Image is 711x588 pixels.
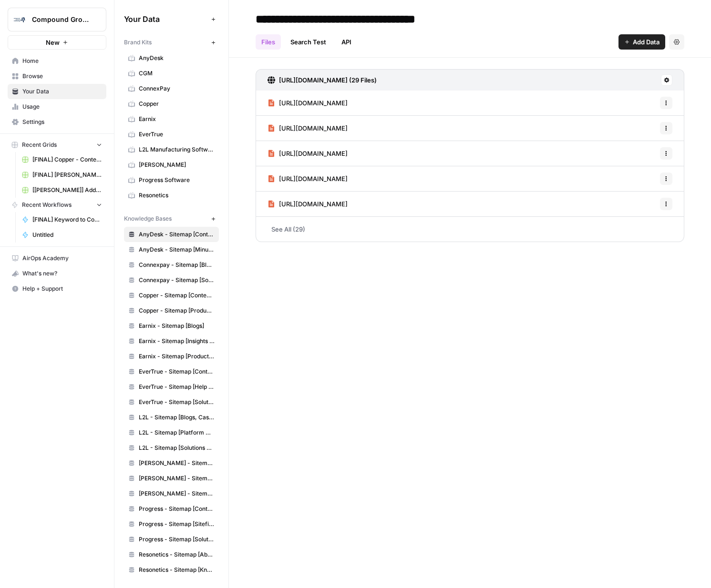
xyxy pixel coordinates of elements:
a: Connexpay - Sitemap [Blogs & Whitepapers] [124,257,219,273]
a: Progress - Sitemap [Sitefinity] [124,517,219,532]
span: [FINAL] Keyword to Content Brief [32,215,102,224]
a: Usage [8,99,106,114]
span: Progress - Sitemap [Sitefinity] [139,520,215,528]
span: EverTrue - Sitemap [Solutions] [139,398,215,406]
a: Earnix - Sitemap [Products & Capabilities] [124,349,219,364]
a: ConnexPay [124,81,219,96]
a: Copper - Sitemap [Product Features] [124,303,219,318]
span: AirOps Academy [22,254,102,263]
span: Earnix - Sitemap [Blogs] [139,322,215,330]
span: Copper - Sitemap [Content: Blogs, Guides, etc.] [139,291,215,300]
a: [PERSON_NAME] - Sitemap [Learn] [124,471,219,486]
button: Add Data [618,34,665,50]
span: Your Data [22,87,102,96]
a: L2L - Sitemap [Blogs, Case Studies, eBooks] [124,410,219,425]
span: Progress Software [139,176,215,184]
a: Untitled [18,227,106,243]
a: Earnix [124,112,219,127]
a: CGM [124,66,219,81]
a: [URL][DOMAIN_NAME] [268,116,348,141]
a: EverTrue - Sitemap [Help Center for FAQs] [124,379,219,395]
span: Settings [22,118,102,126]
a: [FINAL] Keyword to Content Brief [18,212,106,227]
span: [FINAL] Copper - Content Producton with Custom Workflows [32,155,102,164]
a: [FINAL] [PERSON_NAME] - Content Producton with Custom Workflows [18,167,106,182]
span: AnyDesk - Sitemap [Minus Content Resources] [139,245,215,254]
button: Recent Grids [8,138,106,152]
a: L2L - Sitemap [Platform Overview] [124,425,219,440]
span: Usage [22,102,102,111]
a: Settings [8,114,106,130]
span: Connexpay - Sitemap [Solutions] [139,276,215,284]
a: [URL][DOMAIN_NAME] [268,166,348,191]
button: Help + Support [8,281,106,296]
span: Progress - Sitemap [Solutions] [139,535,215,544]
a: L2L Manufacturing Software [124,142,219,157]
span: [URL][DOMAIN_NAME] [279,149,348,158]
a: AnyDesk [124,51,219,66]
span: [[PERSON_NAME]] Adding External Links [32,186,102,194]
span: L2L - Sitemap [Solutions Overview] [139,444,215,452]
a: Progress - Sitemap [Solutions] [124,532,219,547]
span: L2L Manufacturing Software [139,145,215,154]
span: New [46,38,60,47]
span: Copper [139,100,215,108]
a: L2L - Sitemap [Solutions Overview] [124,440,219,456]
a: Resonetics [124,188,219,203]
a: Copper [124,96,219,112]
a: Connexpay - Sitemap [Solutions] [124,273,219,288]
span: Untitled [32,231,102,239]
span: Browse [22,72,102,81]
a: Resonetics - Sitemap [Knowledge Center Content] [124,562,219,578]
span: [PERSON_NAME] - Sitemap [Blog] [139,459,215,467]
a: See All (29) [256,217,684,242]
span: EverTrue [139,130,215,139]
a: [PERSON_NAME] [124,157,219,172]
h3: [URL][DOMAIN_NAME] (29 Files) [279,75,377,85]
a: [URL][DOMAIN_NAME] [268,192,348,216]
span: Resonetics - Sitemap [Knowledge Center Content] [139,566,215,574]
a: AnyDesk - Sitemap [Content Resources] [124,227,219,242]
a: Files [256,34,281,50]
a: EverTrue [124,127,219,142]
a: Search Test [285,34,332,50]
a: [URL][DOMAIN_NAME] [268,141,348,166]
span: Recent Grids [22,141,57,149]
a: Earnix - Sitemap [Blogs] [124,318,219,334]
a: AirOps Academy [8,251,106,266]
a: Browse [8,69,106,84]
span: Your Data [124,13,207,25]
a: Progress Software [124,172,219,188]
span: Progress - Sitemap [Content Resources] [139,505,215,513]
span: [URL][DOMAIN_NAME] [279,174,348,183]
span: Resonetics [139,191,215,200]
span: [PERSON_NAME] - Sitemap [Marketing Site] [139,489,215,498]
a: Home [8,53,106,69]
span: L2L - Sitemap [Blogs, Case Studies, eBooks] [139,413,215,422]
span: [URL][DOMAIN_NAME] [279,123,348,133]
span: Help + Support [22,284,102,293]
a: [[PERSON_NAME]] Adding External Links [18,182,106,198]
a: AnyDesk - Sitemap [Minus Content Resources] [124,242,219,257]
span: AnyDesk - Sitemap [Content Resources] [139,230,215,239]
span: Home [22,57,102,65]
span: Brand Kits [124,38,152,47]
button: Workspace: Compound Growth [8,8,106,31]
span: Connexpay - Sitemap [Blogs & Whitepapers] [139,261,215,269]
span: Recent Workflows [22,201,72,209]
span: [FINAL] [PERSON_NAME] - Content Producton with Custom Workflows [32,171,102,179]
span: Resonetics - Sitemap [About] [139,550,215,559]
a: [PERSON_NAME] - Sitemap [Blog] [124,456,219,471]
button: Recent Workflows [8,198,106,212]
span: Compound Growth [32,15,90,24]
span: Add Data [633,37,659,47]
span: Earnix - Sitemap [Products & Capabilities] [139,352,215,361]
span: Copper - Sitemap [Product Features] [139,306,215,315]
a: Your Data [8,84,106,99]
span: CGM [139,69,215,78]
span: [PERSON_NAME] [139,161,215,169]
span: [URL][DOMAIN_NAME] [279,98,348,108]
span: ConnexPay [139,84,215,93]
span: Knowledge Bases [124,214,172,223]
span: AnyDesk [139,54,215,62]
